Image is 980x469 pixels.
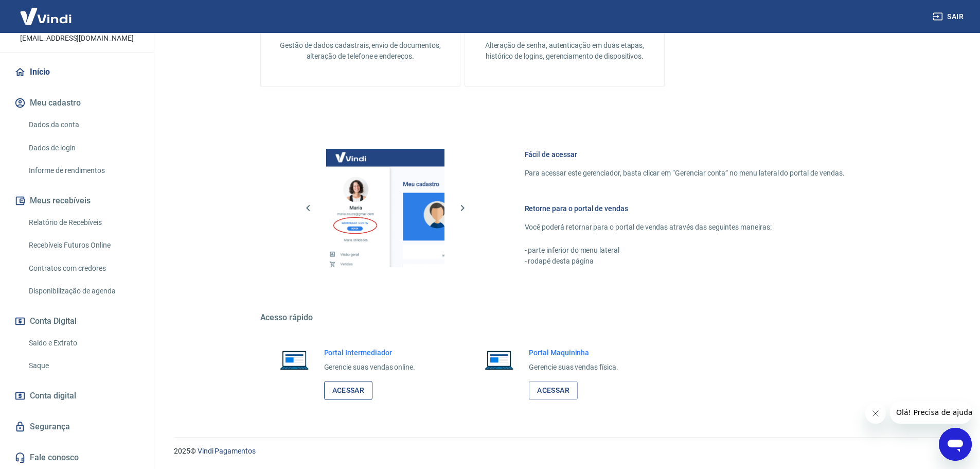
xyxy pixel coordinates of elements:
[525,256,845,267] p: - rodapé desta página
[25,235,141,256] a: Recebíveis Futuros Online
[12,385,141,407] a: Conta digital
[12,92,141,114] button: Meu cadastro
[326,149,444,267] img: Imagem da dashboard mostrando o botão de gerenciar conta na sidebar no lado esquerdo
[25,137,141,159] a: Dados de login
[277,40,443,62] p: Gestão de dados cadastrais, envio de documentos, alteração de telefone e endereços.
[12,61,141,83] a: Início
[25,114,141,135] a: Dados da conta
[25,355,141,376] a: Saque
[12,1,79,32] img: Vindi
[525,245,845,256] p: - parte inferior do menu lateral
[529,362,618,373] p: Gerencie suas vendas física.
[324,362,416,373] p: Gerencie suas vendas online.
[482,40,648,62] p: Alteração de senha, autenticação em duas etapas, histórico de logins, gerenciamento de dispositivos.
[25,258,141,279] a: Contratos com credores
[939,428,972,461] iframe: Botão para abrir a janela de mensagens
[525,149,845,160] h6: Fácil de acessar
[20,33,134,44] p: [EMAIL_ADDRESS][DOMAIN_NAME]
[273,348,316,372] img: Imagem de um notebook aberto
[324,348,416,358] h6: Portal Intermediador
[525,222,845,233] p: Você poderá retornar para o portal de vendas através das seguintes maneiras:
[25,212,141,233] a: Relatório de Recebíveis
[12,415,141,438] a: Segurança
[25,160,141,181] a: Informe de rendimentos
[174,446,955,457] p: 2025 ©
[890,401,972,424] iframe: Mensagem da empresa
[931,7,968,26] button: Sair
[12,189,141,212] button: Meus recebíveis
[529,348,618,358] h6: Portal Maquininha
[525,203,845,214] h6: Retorne para o portal de vendas
[198,447,256,455] a: Vindi Pagamentos
[12,310,141,333] button: Conta Digital
[260,312,869,323] h5: Acesso rápido
[529,381,578,400] a: Acessar
[30,389,76,403] span: Conta digital
[12,446,141,469] a: Fale conosco
[324,381,373,400] a: Acessar
[865,403,886,424] iframe: Fechar mensagem
[6,7,86,15] span: Olá! Precisa de ajuda?
[25,333,141,354] a: Saldo e Extrato
[525,168,845,179] p: Para acessar este gerenciador, basta clicar em “Gerenciar conta” no menu lateral do portal de ven...
[477,348,521,372] img: Imagem de um notebook aberto
[25,281,141,302] a: Disponibilização de agenda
